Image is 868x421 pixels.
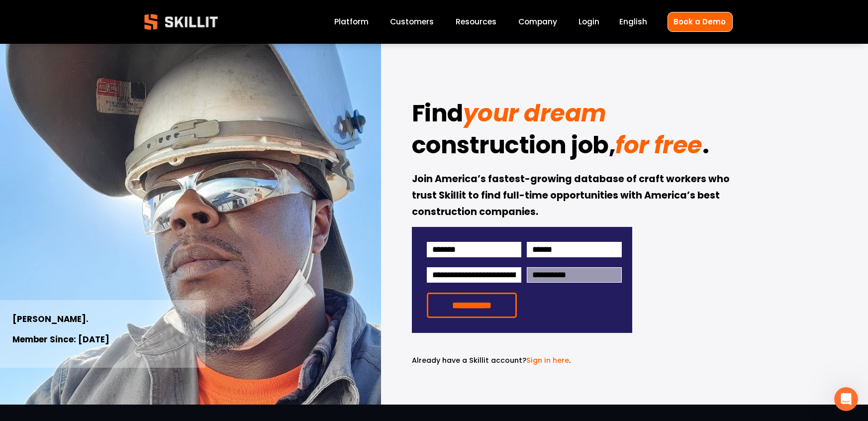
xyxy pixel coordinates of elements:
strong: Member Since: [DATE] [12,333,109,347]
a: folder dropdown [456,15,496,29]
a: Platform [334,15,369,29]
span: Already have a Skillit account? [412,355,526,365]
span: Resources [456,16,496,27]
a: Company [518,15,557,29]
iframe: Intercom live chat [834,387,858,411]
a: Customers [390,15,434,29]
strong: Find [412,95,463,136]
strong: Join America’s fastest-growing database of craft workers who trust Skillit to find full-time oppo... [412,172,732,220]
a: Book a Demo [668,12,733,31]
strong: construction job, [412,127,616,168]
span: English [619,16,647,27]
strong: . [702,127,709,168]
a: Login [579,15,599,29]
img: Skillit [136,7,226,37]
strong: [PERSON_NAME]. [12,313,89,327]
a: Sign in here [526,355,569,365]
div: language picker [619,15,647,29]
em: your dream [463,97,606,130]
p: . [412,355,632,366]
em: for free [615,128,702,162]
